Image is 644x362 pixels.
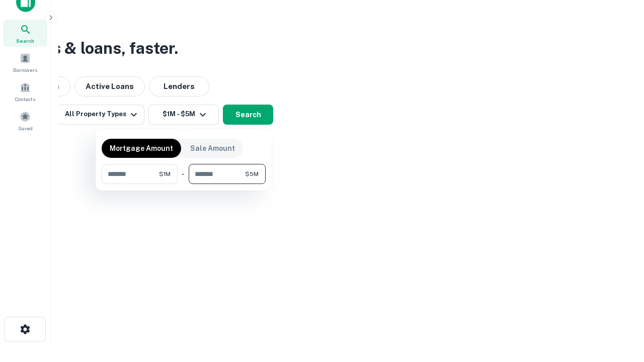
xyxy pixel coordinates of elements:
[594,282,644,330] iframe: Chat Widget
[245,169,259,178] span: $5M
[182,164,185,184] div: -
[110,143,173,154] p: Mortgage Amount
[190,143,235,154] p: Sale Amount
[159,169,171,178] span: $1M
